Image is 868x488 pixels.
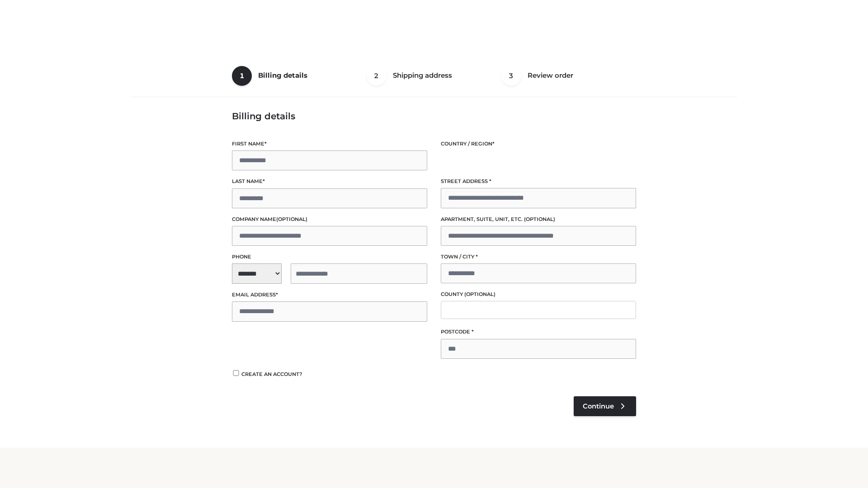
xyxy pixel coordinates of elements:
[441,328,636,336] label: Postcode
[441,253,636,261] label: Town / City
[241,371,302,377] span: Create an account?
[232,177,427,186] label: Last name
[583,402,614,410] span: Continue
[574,396,636,416] a: Continue
[441,177,636,186] label: Street address
[232,370,240,376] input: Create an account?
[232,253,427,261] label: Phone
[276,216,307,222] span: (optional)
[232,140,427,148] label: First name
[441,215,636,224] label: Apartment, suite, unit, etc.
[464,291,495,297] span: (optional)
[232,111,636,122] h3: Billing details
[441,140,636,148] label: Country / Region
[524,216,555,222] span: (optional)
[232,215,427,224] label: Company name
[232,291,427,299] label: Email address
[441,290,636,299] label: County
